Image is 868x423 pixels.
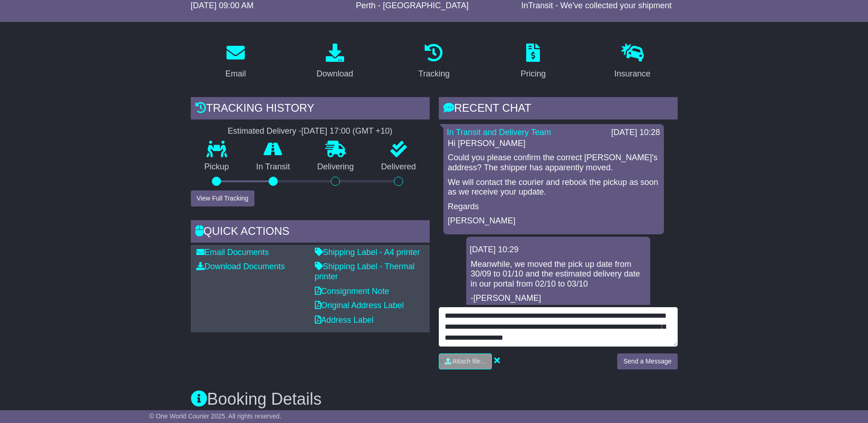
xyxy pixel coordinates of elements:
[315,315,374,325] a: Address Label
[191,126,430,136] div: Estimated Delivery -
[471,260,646,289] p: Meanwhile, we moved the pick up date from 30/09 to 01/10 and the estimated delivery date in our p...
[243,162,304,172] p: In Transit
[367,162,430,172] p: Delivered
[191,97,430,122] div: Tracking history
[315,248,420,257] a: Shipping Label - A4 printer
[447,128,551,137] a: In Transit and Delivery Team
[149,412,281,420] span: © One World Courier 2025. All rights reserved.
[521,68,546,80] div: Pricing
[302,126,393,136] div: [DATE] 17:00 (GMT +10)
[191,1,254,10] span: [DATE] 09:00 AM
[311,40,359,83] a: Download
[515,40,552,83] a: Pricing
[196,262,285,271] a: Download Documents
[471,293,646,304] p: -[PERSON_NAME]
[448,178,659,197] p: We will contact the courier and rebook the pickup as soon as we receive your update.
[225,68,246,80] div: Email
[317,68,353,80] div: Download
[521,1,672,10] span: InTransit - We've collected your shipment
[356,1,469,10] span: Perth - [GEOGRAPHIC_DATA]
[609,40,657,83] a: Insurance
[448,139,659,149] p: Hi [PERSON_NAME]
[304,162,368,172] p: Delivering
[412,40,455,83] a: Tracking
[418,68,449,80] div: Tracking
[315,287,389,296] a: Consignment Note
[448,153,659,173] p: Could you please confirm the correct [PERSON_NAME]'s address? The shipper has apparently moved.
[191,190,254,206] button: View Full Tracking
[617,353,677,369] button: Send a Message
[191,390,678,408] h3: Booking Details
[439,97,678,122] div: RECENT CHAT
[315,301,404,310] a: Original Address Label
[470,245,647,255] div: [DATE] 10:29
[191,220,430,245] div: Quick Actions
[448,216,659,226] p: [PERSON_NAME]
[448,202,659,212] p: Regards
[611,128,660,138] div: [DATE] 10:28
[219,40,252,83] a: Email
[196,248,269,257] a: Email Documents
[315,262,415,281] a: Shipping Label - Thermal printer
[191,162,243,172] p: Pickup
[615,68,651,80] div: Insurance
